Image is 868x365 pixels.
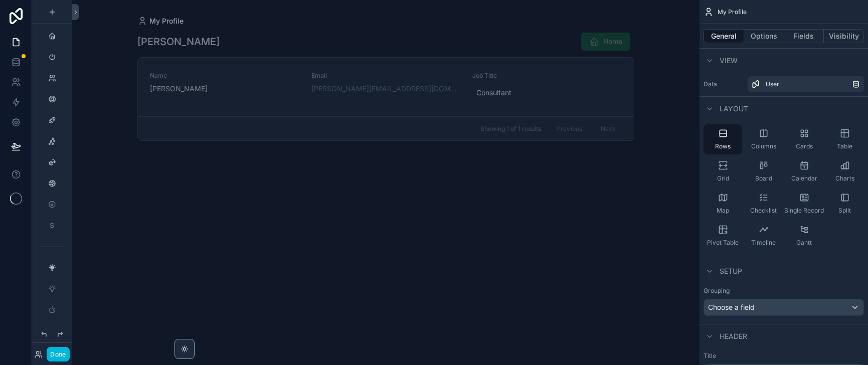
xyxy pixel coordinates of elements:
[704,221,742,251] button: Pivot Table
[707,239,739,247] span: Pivot Table
[744,29,784,43] button: Options
[825,124,864,154] button: Table
[744,221,783,251] button: Timeline
[748,76,864,92] a: User
[744,156,783,187] button: Board
[824,29,864,43] button: Visibility
[704,189,742,219] button: Map
[785,156,823,187] button: Calendar
[47,347,69,361] button: Done
[708,303,755,311] span: Choose a field
[837,142,852,150] span: Table
[838,207,851,215] span: Split
[785,221,823,251] button: Gantt
[704,29,744,43] button: General
[751,239,776,247] span: Timeline
[744,189,783,219] button: Checklist
[796,239,812,247] span: Gantt
[791,174,817,182] span: Calendar
[720,331,747,341] span: Header
[704,299,864,316] button: Choose a field
[785,124,823,154] button: Cards
[718,8,747,16] span: My Profile
[796,142,813,150] span: Cards
[744,124,783,154] button: Columns
[704,80,744,88] label: Data
[704,124,742,154] button: Rows
[720,56,738,66] span: View
[750,207,777,215] span: Checklist
[720,266,742,276] span: Setup
[755,174,772,182] span: Board
[704,156,742,187] button: Grid
[825,156,864,187] button: Charts
[766,80,779,88] span: User
[751,142,776,150] span: Columns
[720,104,748,114] span: Layout
[715,142,731,150] span: Rows
[704,287,730,295] label: Grouping
[785,189,823,219] button: Single Record
[784,207,824,215] span: Single Record
[825,189,864,219] button: Split
[835,174,854,182] span: Charts
[717,207,729,215] span: Map
[717,174,729,182] span: Grid
[784,29,824,43] button: Fields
